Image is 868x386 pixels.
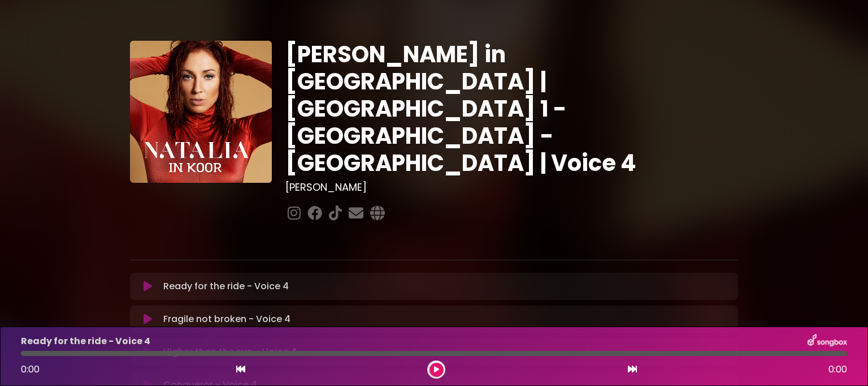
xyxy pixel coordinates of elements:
[130,41,272,183] img: YTVS25JmS9CLUqXqkEhs
[808,334,847,349] img: songbox-logo-white.png
[21,363,40,376] span: 0:00
[163,280,289,293] p: Ready for the ride - Voice 4
[21,334,150,348] p: Ready for the ride - Voice 4
[828,363,847,376] span: 0:00
[163,312,290,326] p: Fragile not broken - Voice 4
[285,41,738,177] h1: [PERSON_NAME] in [GEOGRAPHIC_DATA] | [GEOGRAPHIC_DATA] 1 - [GEOGRAPHIC_DATA] - [GEOGRAPHIC_DATA] ...
[285,181,738,194] h3: [PERSON_NAME]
